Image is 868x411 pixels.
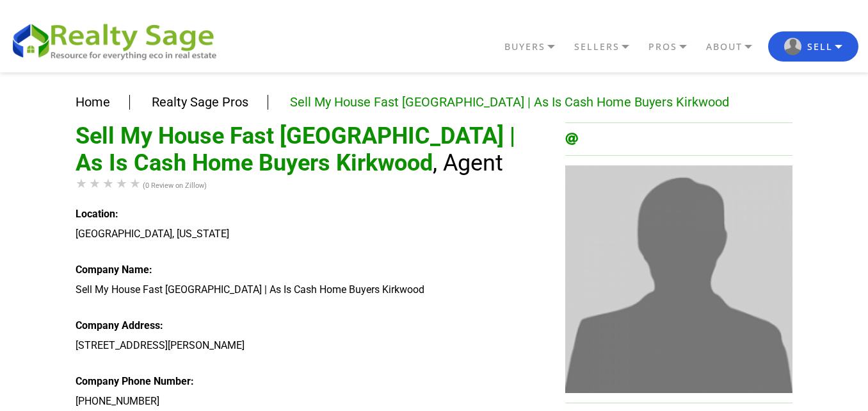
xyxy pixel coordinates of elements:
img: REALTY SAGE [10,19,227,62]
a: SELLERS [571,36,645,58]
a: BUYERS [501,36,571,58]
a: ABOUT [703,36,768,58]
img: RS user logo [784,38,801,55]
div: Location: [76,206,546,222]
button: RS user logo Sell [768,31,858,62]
h1: Sell My House Fast [GEOGRAPHIC_DATA] | As Is Cash Home Buyers Kirkwood [76,122,546,176]
div: Rating of this product is 0 out of 5. [76,177,143,190]
div: [STREET_ADDRESS][PERSON_NAME] [76,337,546,354]
div: [PHONE_NUMBER] [76,393,546,410]
a: Sell My House Fast [GEOGRAPHIC_DATA] | As Is Cash Home Buyers Kirkwood [290,94,729,110]
div: Company Name: [76,262,546,278]
span: , Agent [433,149,503,176]
div: (0 Review on Zillow) [76,177,546,194]
div: Sell My House Fast [GEOGRAPHIC_DATA] | As Is Cash Home Buyers Kirkwood [76,281,546,298]
div: [GEOGRAPHIC_DATA], [US_STATE] [76,226,546,242]
img: Sell My House Fast St Louis | As Is Cash Home Buyers Kirkwood [565,165,792,393]
div: Company Phone Number: [76,373,546,390]
a: Home [76,94,110,110]
a: Realty Sage Pros [152,94,248,110]
div: Company Address: [76,317,546,334]
a: PROS [645,36,703,58]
